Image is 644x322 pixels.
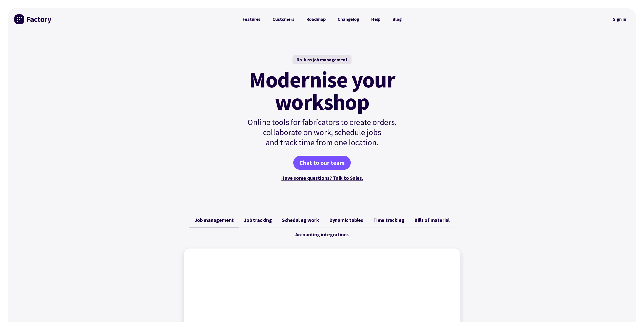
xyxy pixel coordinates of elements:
span: Time tracking [373,217,404,223]
img: Factory [14,14,52,24]
mark: Modernise your workshop [249,68,395,113]
a: Have some questions? Talk to Sales. [281,175,363,181]
a: Blog [386,14,407,24]
a: Roadmap [300,14,332,24]
div: No-fuss job management [292,55,352,64]
span: Bills of material [414,217,450,223]
span: Scheduling work [282,217,319,223]
a: Changelog [331,14,365,24]
span: Accounting integrations [295,231,349,238]
a: Help [365,14,386,24]
nav: Secondary Navigation [609,13,630,25]
span: Job management [194,217,234,223]
nav: Primary Navigation [237,14,408,24]
a: Features [237,14,267,24]
a: Customers [266,14,300,24]
span: Job tracking [244,217,272,223]
a: Sign in [609,13,630,25]
a: Chat to our team [293,156,351,170]
span: Dynamic tables [329,217,363,223]
p: Online tools for fabricators to create orders, collaborate on work, schedule jobs and track time ... [237,117,408,148]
